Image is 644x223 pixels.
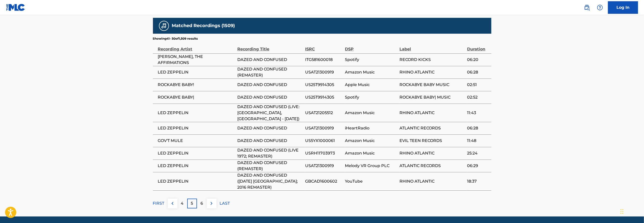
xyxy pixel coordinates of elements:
span: Amazon Music [345,138,397,144]
span: EVIL TEEN RECORDS [399,138,465,144]
span: 06:28 [467,125,489,131]
span: DAZED AND CONFUSED ([DATE] [GEOGRAPHIC_DATA]; 2016 REMASTER) [238,172,303,190]
h5: Matched Recordings (1509) [172,23,235,29]
span: Spotify [345,94,397,100]
span: ITG581600018 [305,57,343,63]
span: DAZED AND CONFUSED [238,138,303,144]
p: 6 [200,200,203,206]
span: DAZED AND CONFUSED (LIVE: [GEOGRAPHIC_DATA], [GEOGRAPHIC_DATA] - [DATE]) [238,104,303,122]
span: RHINO ATLANTIC [399,178,465,184]
img: search [584,5,590,11]
div: Help [595,3,605,13]
span: LED ZEPPELIN [158,69,235,75]
img: left [169,200,175,206]
span: US25T9914305 [305,82,343,88]
span: [PERSON_NAME], THE AFFIRMATIONS [158,54,235,66]
span: DAZED AND CONFUSED [238,82,303,88]
span: RECORD KICKS [399,57,465,63]
span: Melody VR Group PLC [345,163,397,169]
span: USAT21205512 [305,110,343,116]
span: GOV'T MULE [158,138,235,144]
iframe: Chat Widget [619,199,644,223]
div: Drag [620,204,623,219]
span: ATLANTIC RECORDS [399,125,465,131]
span: LED ZEPPELIN [158,178,235,184]
span: RHINO ATLANTIC [399,150,465,156]
span: Apple Music [345,82,397,88]
div: DSP [345,41,397,52]
img: help [597,5,603,11]
img: Matched Recordings [161,23,167,29]
span: US25T9914305 [305,94,343,100]
span: ROCKABYE BABY! [158,82,235,88]
span: 18:37 [467,178,489,184]
span: 02:52 [467,94,489,100]
p: 4 [181,200,184,206]
span: DAZED AND CONFUSED (REMASTER) [238,160,303,172]
span: GBCAD1600602 [305,178,343,184]
p: 5 [191,200,193,206]
span: RHINO ATLANTIC [399,110,465,116]
span: LED ZEPPELIN [158,150,235,156]
p: Showing 41 - 50 of 1,509 results [153,36,198,41]
span: 11:43 [467,110,489,116]
img: MLC Logo [6,4,25,11]
span: ATLANTIC RECORDS [399,163,465,169]
span: 25:24 [467,150,489,156]
span: USAT21300919 [305,163,343,169]
span: 06:20 [467,57,489,63]
span: DAZED AND CONFUSED (REMASTER) [238,66,303,78]
span: Amazon Music [345,69,397,75]
span: 06:29 [467,163,489,169]
span: LED ZEPPELIN [158,125,235,131]
div: Recording Title [238,41,303,52]
span: Amazon Music [345,150,397,156]
span: RHINO ATLANTIC [399,69,465,75]
div: ISRC [305,41,343,52]
span: LED ZEPPELIN [158,163,235,169]
span: DAZED AND CONFUSED [238,94,303,100]
span: US5YX1000061 [305,138,343,144]
span: 02:51 [467,82,489,88]
span: DAZED AND CONFUSED [238,57,303,63]
span: Spotify [345,57,397,63]
span: DAZED AND CONFUSED (LIVE 1972; REMASTER) [238,147,303,159]
span: Amazon Music [345,110,397,116]
span: ROCKABYE BABY MUSIC [399,82,465,88]
span: iHeartRadio [345,125,397,131]
span: USRH11703973 [305,150,343,156]
div: Label [399,41,465,52]
span: USAT21300919 [305,69,343,75]
span: DAZED AND CONFUSED [238,125,303,131]
div: Duration [467,41,489,52]
p: LAST [220,200,230,206]
a: Public Search [582,3,592,13]
p: FIRST [153,200,164,206]
span: 11:48 [467,138,489,144]
span: YouTube [345,178,397,184]
span: ROCKABYE BABY| [158,94,235,100]
span: LED ZEPPELIN [158,110,235,116]
div: Recording Artist [158,41,235,52]
span: 06:28 [467,69,489,75]
span: ROCKABYE BABY| MUSIC [399,94,465,100]
img: right [208,200,214,206]
span: USAT21300919 [305,125,343,131]
a: Log In [608,1,638,14]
